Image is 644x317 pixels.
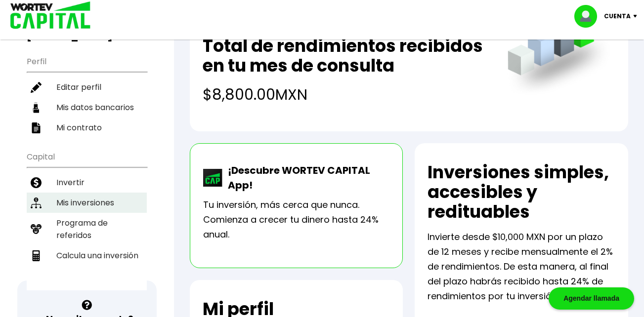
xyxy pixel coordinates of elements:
[203,169,223,187] img: wortev-capital-app-icon
[574,5,604,28] img: profile-image
[223,163,390,193] p: ¡Descubre WORTEV CAPITAL App!
[31,122,42,133] img: contrato-icon.f2db500c.svg
[27,193,147,213] a: Mis inversiones
[27,118,147,138] a: Mi contrato
[31,198,42,208] img: inversiones-icon.6695dc30.svg
[27,245,147,266] a: Calcula una inversión
[428,162,615,222] h2: Inversiones simples, accesibles y redituables
[203,83,488,106] h4: $8,800.00 MXN
[31,250,42,261] img: calculadora-icon.17d418c4.svg
[631,15,644,18] img: icon-down
[31,102,42,113] img: datos-icon.10cf9172.svg
[27,146,147,290] ul: Capital
[203,36,488,76] h2: Total de rendimientos recibidos en tu mes de consulta
[27,77,147,97] a: Editar perfil
[31,82,42,93] img: editar-icon.952d3147.svg
[27,172,147,193] a: Invertir
[428,230,615,304] p: Invierte desde $10,000 MXN por un plazo de 12 meses y recibe mensualmente el 2% de rendimientos. ...
[27,18,147,42] h3: Buen día,
[549,287,634,310] div: Agendar llamada
[27,97,147,118] a: Mis datos bancarios
[31,177,42,188] img: invertir-icon.b3b967d7.svg
[604,9,631,24] p: Cuenta
[27,213,147,245] a: Programa de referidos
[31,224,42,235] img: recomiendanos-icon.9b8e9327.svg
[203,198,390,242] p: Tu inversión, más cerca que nunca. Comienza a crecer tu dinero hasta 24% anual.
[27,50,147,138] ul: Perfil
